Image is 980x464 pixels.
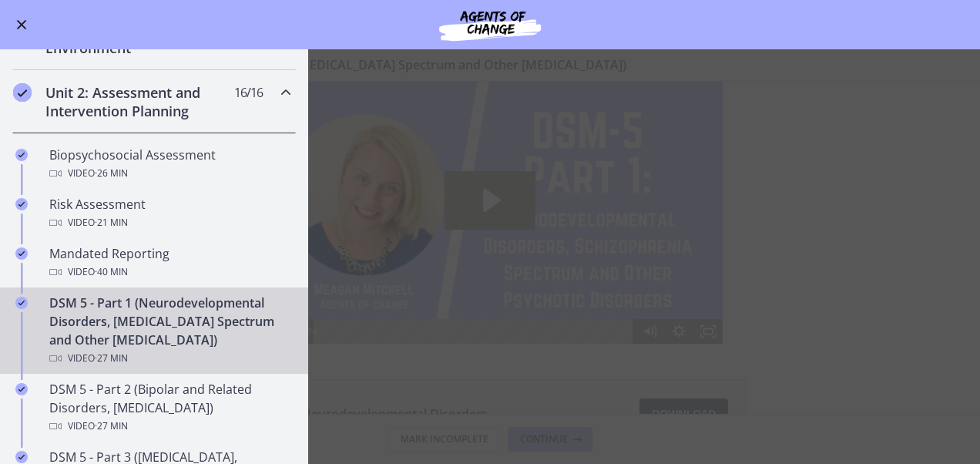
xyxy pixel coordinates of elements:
[49,244,290,281] div: Mandated Reporting
[49,294,290,368] div: DSM 5 - Part 1 (Neurodevelopmental Disorders, [MEDICAL_DATA] Spectrum and Other [MEDICAL_DATA])
[49,417,290,435] div: Video
[49,195,290,232] div: Risk Assessment
[49,214,290,232] div: Video
[15,149,28,161] i: Completed
[95,349,128,368] span: · 27 min
[95,164,128,183] span: · 26 min
[445,89,535,148] button: Play Video: cmseadc4lpnc72iv6tpg.mp4
[49,380,290,435] div: DSM 5 - Part 2 (Bipolar and Related Disorders, [MEDICAL_DATA])
[15,297,28,309] i: Completed
[49,146,290,183] div: Biopsychosocial Assessment
[49,164,290,183] div: Video
[234,83,263,102] span: 16 / 16
[693,237,723,262] button: Fullscreen
[15,451,28,463] i: Completed
[95,263,128,281] span: · 40 min
[95,214,128,232] span: · 21 min
[12,15,31,34] button: Enable menu
[45,83,233,120] h2: Unit 2: Assessment and Intervention Planning
[664,237,693,262] button: Show settings menu
[49,349,290,368] div: Video
[15,383,28,395] i: Completed
[95,417,128,435] span: · 27 min
[324,237,627,262] div: Playbar
[398,6,582,43] img: Agents of Change
[15,247,28,260] i: Completed
[13,83,32,102] i: Completed
[15,198,28,210] i: Completed
[257,237,287,262] button: Play Video
[635,237,664,262] button: Mute
[49,263,290,281] div: Video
